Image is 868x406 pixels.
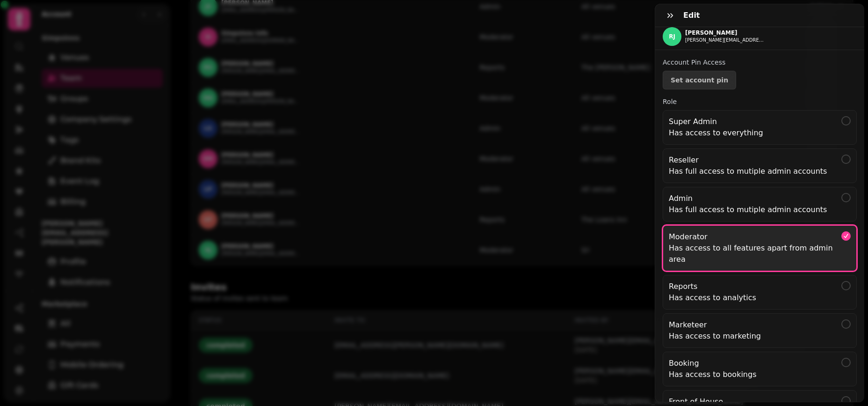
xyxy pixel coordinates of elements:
p: Reports [669,281,841,292]
p: Role [663,97,857,106]
p: Account Pin Access [663,58,857,67]
p: Booking [669,358,841,369]
button: Set account pin [663,71,736,89]
p: Has full access to mutiple admin accounts [669,166,841,177]
h3: Edit [683,10,704,21]
p: Has full access to mutiple admin accounts [669,204,841,215]
p: Admin [669,193,841,204]
p: Has access to bookings [669,369,841,380]
p: Marketeer [669,319,841,331]
p: Has access to analytics [669,292,841,303]
p: Reseller [669,155,841,166]
span: Set account pin [671,77,728,83]
button: [PERSON_NAME][EMAIL_ADDRESS][PERSON_NAME][DOMAIN_NAME] [685,37,765,44]
p: Has access to marketing [669,331,841,342]
p: Has access to all features apart from admin area [669,243,841,265]
p: Moderator [669,231,841,243]
p: Has access to everything [669,127,841,139]
p: [PERSON_NAME] [685,29,857,37]
p: Super Admin [669,116,841,127]
span: RJ [669,33,675,40]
